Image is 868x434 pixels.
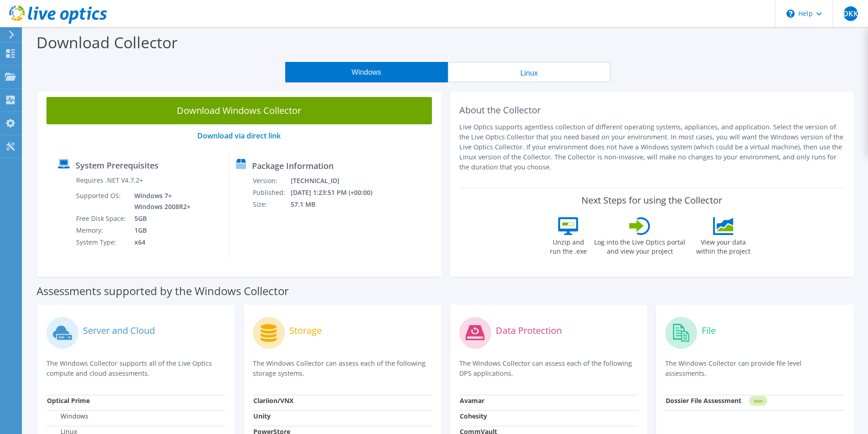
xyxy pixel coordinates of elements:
[253,412,271,420] strong: Unity
[83,326,155,335] label: Server and Cloud
[197,131,281,141] a: Download via direct link
[786,10,795,18] svg: \n
[46,97,432,124] a: Download Windows Collector
[128,190,192,213] td: Windows 7+ Windows 2008R2+
[581,195,722,206] label: Next Steps for using the Collector
[46,358,226,378] p: The Windows Collector supports all of the Live Optics compute and cloud assessments.
[290,187,385,199] td: [DATE] 1:23:51 PM (+00:00)
[76,176,143,185] label: Requires .NET V4.7.2+
[290,175,385,187] td: [TECHNICAL_ID]
[289,326,322,335] label: Storage
[547,235,589,256] label: Unzip and run the .exe
[459,105,845,116] h2: About the Collector
[47,396,90,405] strong: Optical Prime
[76,161,159,170] label: System Prerequisites
[460,412,487,420] strong: Cohesity
[252,161,334,170] label: Package Information
[253,358,432,378] p: The Windows Collector can assess each of the following storage systems.
[459,122,845,172] p: Live Optics supports agentless collection of different operating systems, appliances, and applica...
[76,236,128,248] td: System Type:
[253,396,293,405] strong: Clariion/VNX
[843,6,858,21] span: DKK
[252,187,290,199] td: Published:
[754,398,763,403] tspan: NEW!
[76,190,128,213] td: Supported OS:
[459,358,638,378] p: The Windows Collector can assess each of the following DPS applications.
[36,32,178,53] label: Download Collector
[128,225,192,236] td: 1GB
[76,213,128,225] td: Free Disk Space:
[448,62,611,82] button: Linux
[252,175,290,187] td: Version:
[36,286,289,296] label: Assessments supported by the Windows Collector
[666,396,741,405] strong: Dossier File Assessment
[128,213,192,225] td: 5GB
[690,235,756,256] label: View your data within the project
[594,235,686,256] label: Log into the Live Optics portal and view your project
[285,62,448,82] button: Windows
[702,326,716,335] label: File
[290,199,385,210] td: 57.1 MB
[128,236,192,248] td: x64
[76,225,128,236] td: Memory:
[47,412,88,421] label: Windows
[460,396,484,405] strong: Avamar
[665,358,844,378] p: The Windows Collector can provide file level assessments.
[496,326,562,335] label: Data Protection
[252,199,290,210] td: Size:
